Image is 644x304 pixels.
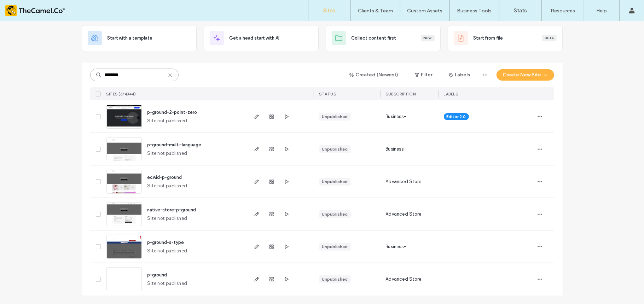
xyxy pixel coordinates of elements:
[542,35,557,41] div: Beta
[386,113,407,120] span: Business+
[358,8,393,14] label: Clients & Team
[82,25,197,51] div: Start with a template
[147,240,184,245] a: p-ground-s-type
[386,146,407,153] span: Business+
[326,25,441,51] div: Collect content firstNew
[407,8,443,14] label: Custom Assets
[147,215,187,222] span: Site not published
[147,175,182,180] a: ecwid-p-ground
[408,69,440,81] button: Filter
[497,69,554,81] button: Create New Site
[322,244,348,250] div: Unpublished
[352,35,396,42] span: Collect content first
[447,113,466,120] span: Editor 2.0
[322,113,348,120] div: Unpublished
[421,35,435,41] div: New
[551,8,575,14] label: Resources
[108,35,153,42] span: Start with a template
[147,207,196,212] a: native-store-p-ground
[442,69,477,81] button: Labels
[448,25,563,51] div: Start from fileBeta
[322,146,348,152] div: Unpublished
[147,117,187,124] span: Site not published
[16,5,30,11] span: Help
[457,8,492,14] label: Business Tools
[444,92,458,97] span: LABELS
[319,92,336,97] span: STATUS
[386,243,407,250] span: Business+
[204,25,319,51] div: Get a head start with AI
[230,35,280,42] span: Get a head start with AI
[147,110,197,115] a: p-ground-2-point-zero
[386,92,416,97] span: SUBSCRIPTION
[147,247,187,255] span: Site not published
[147,150,187,157] span: Site not published
[147,182,187,189] span: Site not published
[597,8,607,14] label: Help
[322,211,348,217] div: Unpublished
[514,7,527,14] label: Stats
[106,92,136,97] span: SITES (6/4344)
[147,280,187,287] span: Site not published
[322,179,348,185] div: Unpublished
[386,276,422,283] span: Advanced Store
[322,276,348,282] div: Unpublished
[386,178,422,185] span: Advanced Store
[343,69,405,81] button: Created (Newest)
[386,211,422,218] span: Advanced Store
[474,35,503,42] span: Start from file
[147,272,167,277] a: p-ground
[324,7,336,14] label: Sites
[147,142,202,147] a: p-ground-multi-language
